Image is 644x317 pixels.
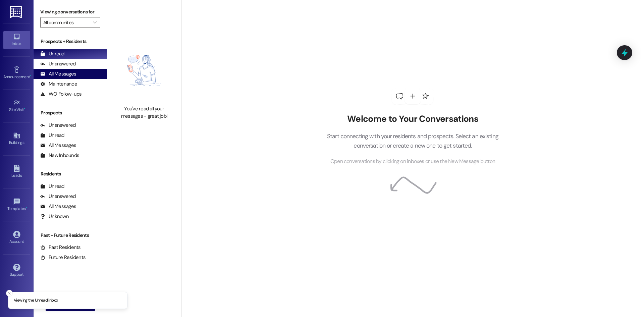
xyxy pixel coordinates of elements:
[317,114,508,124] h2: Welcome to Your Conversations
[40,81,77,88] div: Maintenance
[3,262,30,280] a: Support
[330,157,495,166] span: Open conversations by clicking on inboxes or use the New Message button
[40,60,76,67] div: Unanswered
[40,152,79,159] div: New Inbounds
[3,229,30,247] a: Account
[43,17,90,28] input: All communities
[40,213,69,220] div: Unknown
[40,254,86,261] div: Future Residents
[40,91,82,98] div: WO Follow-ups
[3,163,30,181] a: Leads
[40,203,76,210] div: All Messages
[34,232,107,239] div: Past + Future Residents
[3,97,30,115] a: Site Visit •
[40,132,64,139] div: Unread
[14,298,58,304] p: Viewing the Unread inbox
[40,122,76,129] div: Unanswered
[30,73,31,78] span: •
[40,50,64,57] div: Unread
[115,39,174,102] img: empty-state
[3,196,30,214] a: Templates •
[34,170,107,177] div: Residents
[34,38,107,45] div: Prospects + Residents
[24,106,25,111] span: •
[40,183,64,190] div: Unread
[6,290,13,297] button: Close toast
[40,244,81,251] div: Past Residents
[317,131,508,151] p: Start connecting with your residents and prospects. Select an existing conversation or create a n...
[93,20,97,25] i: 
[26,205,27,210] span: •
[3,130,30,148] a: Buildings
[40,7,100,17] label: Viewing conversations for
[34,109,107,116] div: Prospects
[40,193,76,200] div: Unanswered
[40,142,76,149] div: All Messages
[40,70,76,77] div: All Messages
[3,31,30,49] a: Inbox
[115,105,174,120] div: You've read all your messages - great job!
[10,6,23,18] img: ResiDesk Logo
